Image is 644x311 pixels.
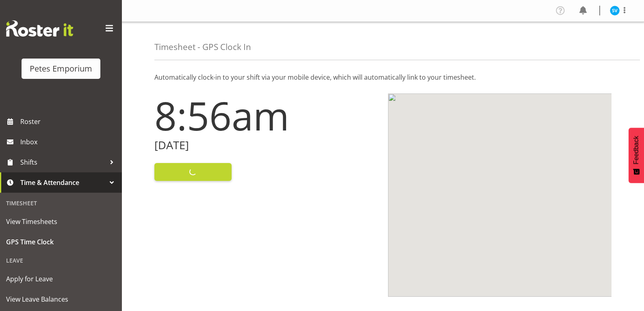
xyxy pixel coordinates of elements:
[154,72,611,82] p: Automatically clock-in to your shift via your mobile device, which will automatically link to you...
[2,232,120,252] a: GPS Time Clock
[2,195,120,211] div: Timesheet
[6,236,116,248] span: GPS Time Clock
[2,211,120,232] a: View Timesheets
[2,269,120,289] a: Apply for Leave
[2,252,120,269] div: Leave
[154,139,378,152] h2: [DATE]
[6,273,116,285] span: Apply for Leave
[2,289,120,309] a: View Leave Balances
[633,136,640,164] span: Feedback
[154,42,251,52] h4: Timesheet - GPS Clock In
[154,94,378,137] h1: 8:56am
[30,63,92,75] div: Petes Emporium
[6,215,116,228] span: View Timesheets
[6,20,73,37] img: Rosterit website logo
[20,156,106,168] span: Shifts
[629,128,644,183] button: Feedback - Show survey
[20,115,118,128] span: Roster
[20,176,106,189] span: Time & Attendance
[20,136,118,148] span: Inbox
[6,293,116,305] span: View Leave Balances
[610,6,620,15] img: sasha-vandervalk6911.jpg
